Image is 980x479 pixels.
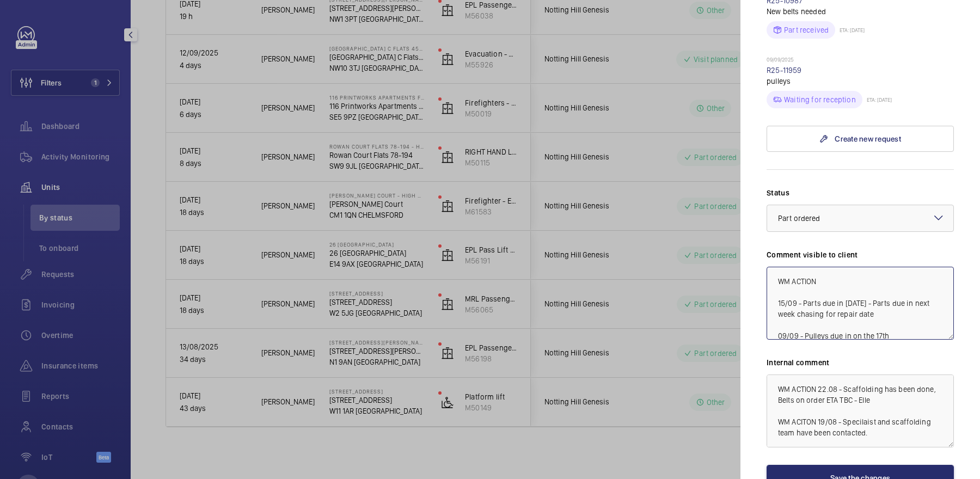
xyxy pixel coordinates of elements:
p: New belts needed [767,6,954,17]
p: 09/09/2025 [767,56,954,65]
a: Create new request [767,126,954,152]
p: Waiting for reception [784,94,856,105]
label: Comment visible to client [767,249,954,260]
p: Part received [784,24,829,35]
p: pulleys [767,76,954,87]
a: R25-11959 [767,66,802,75]
label: Internal comment [767,357,954,368]
span: Part ordered [778,214,820,223]
p: ETA: [DATE] [862,96,892,103]
label: Status [767,187,954,198]
p: ETA: [DATE] [835,27,865,33]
